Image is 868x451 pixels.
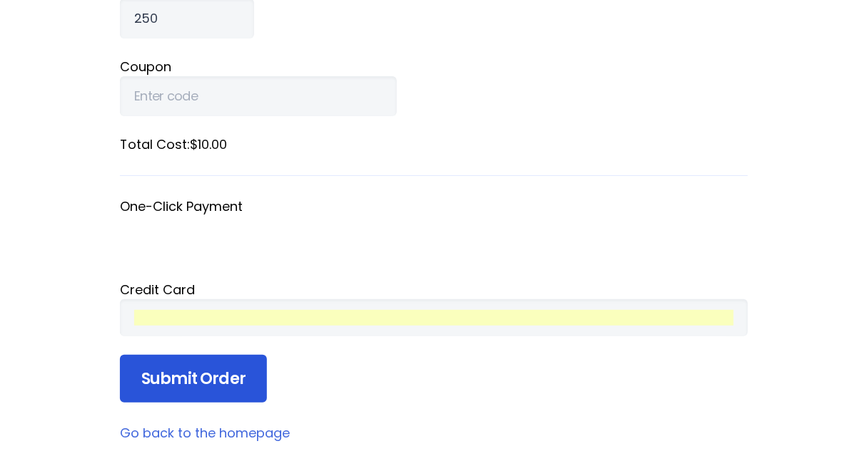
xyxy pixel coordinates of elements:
[134,310,734,326] iframe: To enrich screen reader interactions, please activate Accessibility in Grammarly extension settings
[120,280,748,299] div: Credit Card
[120,197,748,261] fieldset: One-Click Payment
[120,355,267,403] input: Submit Order
[120,424,290,442] a: Go back to the homepage
[120,216,748,261] iframe: Secure payment button frame
[120,135,748,154] label: Total Cost: $10.00
[120,57,748,76] label: Coupon
[120,76,397,116] input: Enter code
